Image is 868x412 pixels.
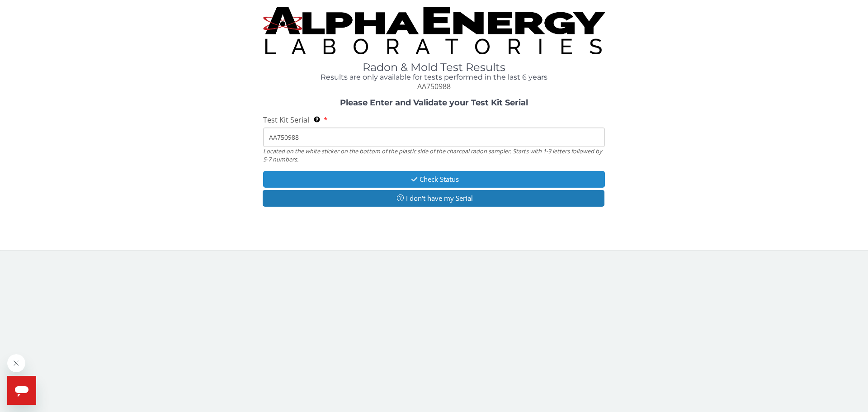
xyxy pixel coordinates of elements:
img: TightCrop.jpg [263,7,605,54]
span: AA750988 [417,81,451,91]
strong: Please Enter and Validate your Test Kit Serial [340,98,528,108]
iframe: Close message [7,354,25,372]
span: Test Kit Serial [263,115,309,125]
button: I don't have my Serial [263,190,604,207]
h4: Results are only available for tests performed in the last 6 years [263,73,605,81]
h1: Radon & Mold Test Results [263,62,605,73]
div: Located on the white sticker on the bottom of the plastic side of the charcoal radon sampler. Sta... [263,147,605,164]
span: Help [5,6,20,14]
iframe: Button to launch messaging window [7,376,36,405]
button: Check Status [263,171,605,188]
